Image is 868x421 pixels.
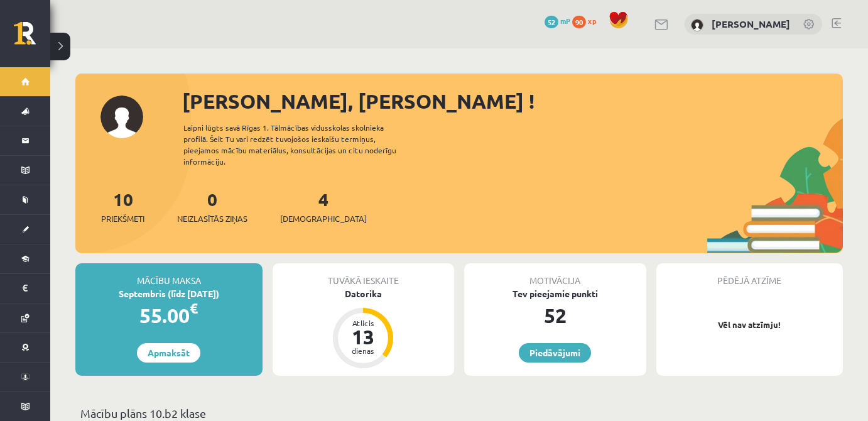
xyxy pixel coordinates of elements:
[273,263,455,287] div: Tuvākā ieskaite
[545,16,558,28] span: 52
[545,16,570,26] a: 52 mP
[572,16,586,28] span: 90
[464,300,646,331] div: 52
[273,287,455,300] div: Datorika
[663,319,837,331] p: Vēl nav atzīmju!
[177,212,247,225] span: Neizlasītās ziņas
[691,19,703,31] img: Artūrs Reinis Valters
[101,188,144,225] a: 10Priekšmeti
[183,122,418,167] div: Laipni lūgts savā Rīgas 1. Tālmācības vidusskolas skolnieka profilā. Šeit Tu vari redzēt tuvojošo...
[588,16,596,26] span: xp
[14,22,50,53] a: Rīgas 1. Tālmācības vidusskola
[280,188,367,225] a: 4[DEMOGRAPHIC_DATA]
[344,327,382,347] div: 13
[560,16,570,26] span: mP
[344,319,382,327] div: Atlicis
[101,212,144,225] span: Priekšmeti
[75,263,263,287] div: Mācību maksa
[75,287,263,300] div: Septembris (līdz [DATE])
[519,343,591,363] a: Piedāvājumi
[464,263,646,287] div: Motivācija
[190,299,198,317] span: €
[75,300,263,331] div: 55.00
[273,287,455,370] a: Datorika Atlicis 13 dienas
[464,287,646,300] div: Tev pieejamie punkti
[280,212,367,225] span: [DEMOGRAPHIC_DATA]
[712,18,790,30] a: [PERSON_NAME]
[182,86,843,116] div: [PERSON_NAME], [PERSON_NAME] !
[572,16,602,26] a: 90 xp
[344,347,382,354] div: dienas
[177,188,247,225] a: 0Neizlasītās ziņas
[137,343,200,363] a: Apmaksāt
[656,263,844,287] div: Pēdējā atzīme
